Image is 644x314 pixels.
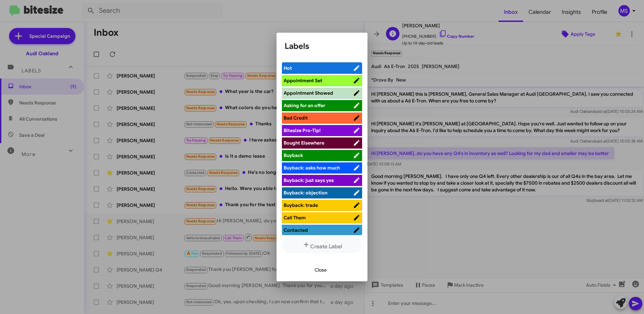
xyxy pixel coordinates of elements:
span: Buyback: just says yes [284,177,334,183]
span: Contacted [284,227,308,233]
span: Close [315,264,327,276]
span: Asking for an offer [284,102,325,108]
button: Create Label [282,238,362,253]
span: Buyback: asks how much [284,165,340,171]
span: Appointment Set [284,77,322,84]
span: Bitesize Pro-Tip! [284,127,321,133]
span: Bought Elsewhere [284,140,324,146]
span: Buyback: objection [284,190,327,196]
span: Buyback: trade [284,202,318,208]
span: Buyback [284,152,303,158]
h1: Labels [285,41,359,52]
span: Bad Credit [284,115,308,121]
span: Hot [284,65,292,71]
button: Close [309,264,332,276]
span: Appointment Showed [284,90,333,96]
span: Call Them [284,215,306,221]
